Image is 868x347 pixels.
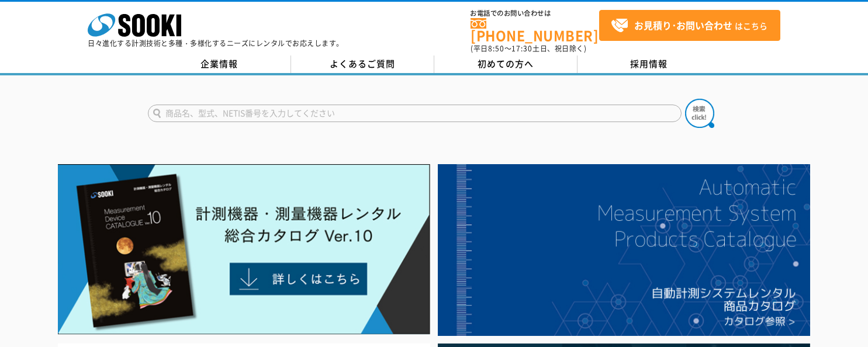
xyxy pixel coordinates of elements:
a: 初めての方へ [434,55,577,73]
span: お電話でのお問い合わせは [471,10,599,17]
span: はこちら [611,17,767,34]
img: 自動計測システムカタログ [438,164,810,336]
a: 採用情報 [577,55,721,73]
span: 17:30 [511,43,532,54]
span: (平日 ～ 土日、祝日除く) [471,43,586,54]
img: Catalog Ver10 [58,164,430,335]
a: [PHONE_NUMBER] [471,18,599,42]
img: btn_search.png [685,99,714,128]
a: よくあるご質問 [291,55,434,73]
span: 初めての方へ [478,57,534,70]
p: 日々進化する計測技術と多種・多様化するニーズにレンタルでお応えします。 [88,40,344,47]
span: 8:50 [488,43,504,54]
strong: お見積り･お問い合わせ [634,18,732,32]
input: 商品名、型式、NETIS番号を入力してください [148,105,682,122]
a: 企業情報 [148,55,291,73]
a: お見積り･お問い合わせはこちら [599,10,780,41]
